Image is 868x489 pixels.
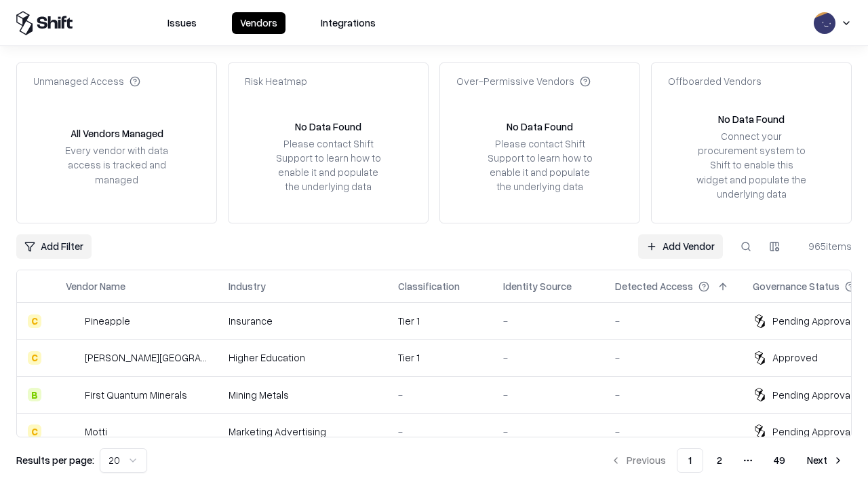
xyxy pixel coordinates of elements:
[398,350,481,365] div: Tier 1
[398,388,481,402] div: -
[797,239,852,253] div: 965 items
[16,453,94,467] p: Results per page:
[232,12,285,34] button: Vendors
[229,314,376,328] div: Insurance
[229,279,266,293] div: Industry
[245,74,307,88] div: Risk Heatmap
[503,388,593,402] div: -
[66,351,79,365] img: Reichman University
[772,424,852,439] div: Pending Approval
[615,279,693,293] div: Detected Access
[484,137,596,194] div: Please contact Shift Support to learn how to enable it and populate the underlying data
[66,424,79,438] img: Motti
[772,314,852,328] div: Pending Approval
[313,12,384,34] button: Integrations
[229,424,376,439] div: Marketing Advertising
[85,388,187,402] div: First Quantum Minerals
[66,314,79,328] img: Pineapple
[772,388,852,402] div: Pending Approval
[295,120,361,134] div: No Data Found
[615,314,731,328] div: -
[85,314,130,328] div: Pineapple
[33,74,140,88] div: Unmanaged Access
[60,143,173,186] div: Every vendor with data access is tracked and managed
[718,112,785,126] div: No Data Found
[28,351,41,365] div: C
[456,74,591,88] div: Over-Permissive Vendors
[272,137,384,194] div: Please contact Shift Support to learn how to enable it and populate the underlying data
[16,234,92,259] button: Add Filter
[66,279,125,293] div: Vendor Name
[615,424,731,439] div: -
[507,120,573,134] div: No Data Found
[66,388,79,401] img: First Quantum Minerals
[229,350,376,365] div: Higher Education
[28,388,41,401] div: B
[503,350,593,365] div: -
[28,314,41,328] div: C
[706,448,733,473] button: 2
[503,314,593,328] div: -
[772,350,818,365] div: Approved
[398,424,481,439] div: -
[638,234,723,259] a: Add Vendor
[159,12,205,34] button: Issues
[615,388,731,402] div: -
[503,424,593,439] div: -
[503,279,572,293] div: Identity Source
[229,388,376,402] div: Mining Metals
[398,279,460,293] div: Classification
[85,350,207,365] div: [PERSON_NAME][GEOGRAPHIC_DATA]
[85,424,107,439] div: Motti
[677,448,703,473] button: 1
[799,448,852,473] button: Next
[602,448,852,473] nav: pagination
[763,448,796,473] button: 49
[615,350,731,365] div: -
[71,126,163,141] div: All Vendors Managed
[398,314,481,328] div: Tier 1
[668,74,762,88] div: Offboarded Vendors
[28,424,41,438] div: C
[695,129,808,201] div: Connect your procurement system to Shift to enable this widget and populate the underlying data
[753,279,840,293] div: Governance Status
